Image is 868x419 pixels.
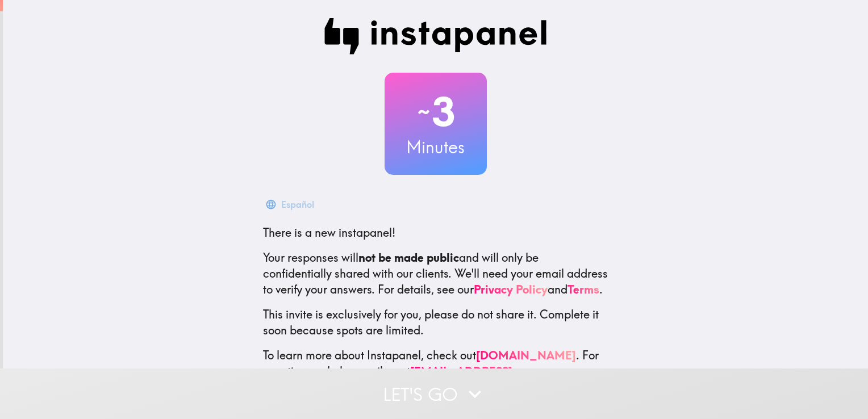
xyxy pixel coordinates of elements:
[281,196,314,212] div: Español
[263,225,395,240] span: There is a new instapanel!
[385,135,487,159] h3: Minutes
[474,282,548,296] a: Privacy Policy
[263,193,319,216] button: Español
[385,89,487,135] h2: 3
[476,348,576,362] a: [DOMAIN_NAME]
[263,307,608,338] p: This invite is exclusively for you, please do not share it. Complete it soon because spots are li...
[263,250,608,298] p: Your responses will and will only be confidentially shared with our clients. We'll need your emai...
[358,250,459,265] b: not be made public
[324,18,547,55] img: Instapanel
[416,95,432,129] span: ~
[263,347,608,395] p: To learn more about Instapanel, check out . For questions or help, email us at .
[567,282,599,296] a: Terms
